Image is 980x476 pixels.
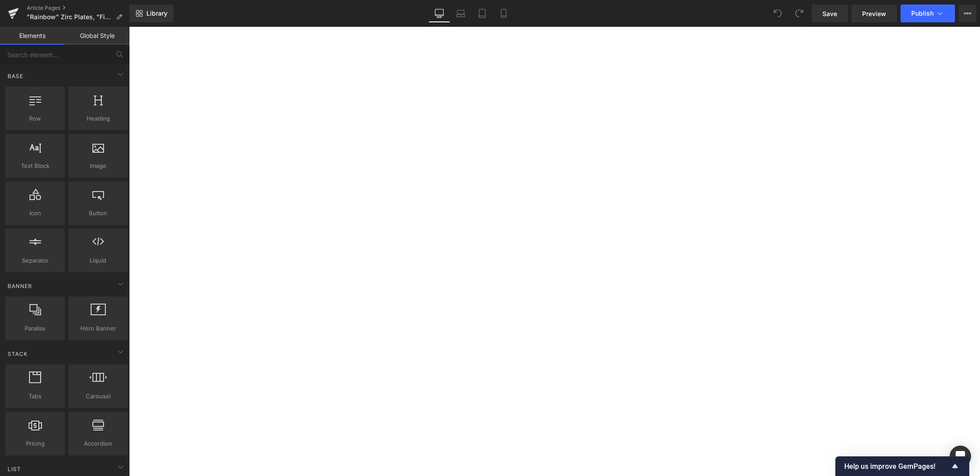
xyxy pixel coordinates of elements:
span: Save [822,9,837,18]
a: Tablet [471,4,493,22]
span: Preview [862,9,886,18]
a: Article Pages [27,4,129,12]
span: Heading [71,114,125,123]
a: Mobile [493,4,514,22]
span: Pricing [8,439,62,448]
span: Tabs [8,392,62,401]
span: Base [7,72,24,80]
button: Redo [790,4,808,22]
span: Icon [8,209,62,218]
span: Image [71,161,125,171]
div: Open Intercom Messenger [950,446,971,467]
span: Help us improve GemPages! [844,462,950,471]
span: Text Block [8,161,62,171]
a: Laptop [450,4,471,22]
span: List [7,465,22,473]
button: More [959,4,976,22]
span: Stack [7,350,29,358]
span: Parallax [8,324,62,333]
button: Publish [901,4,955,22]
a: Preview [851,4,897,22]
span: Liquid [71,256,125,265]
span: Button [71,209,125,218]
button: Show survey - Help us improve GemPages! [844,461,960,472]
button: Undo [769,4,787,22]
span: Row [8,114,62,123]
span: Accordion [71,439,125,448]
span: Banner [7,282,33,290]
span: Library [146,9,167,17]
a: Desktop [429,4,450,22]
a: Global Style [65,27,129,45]
a: New Library [129,4,174,22]
span: Carousel [71,392,125,401]
span: Hero Banner [71,324,125,333]
span: Publish [911,10,934,17]
span: "Rainbow" Zirc Plates, "FireAcid" Pens, ...and more! (Blog Post) [27,13,113,21]
span: Separator [8,256,62,265]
